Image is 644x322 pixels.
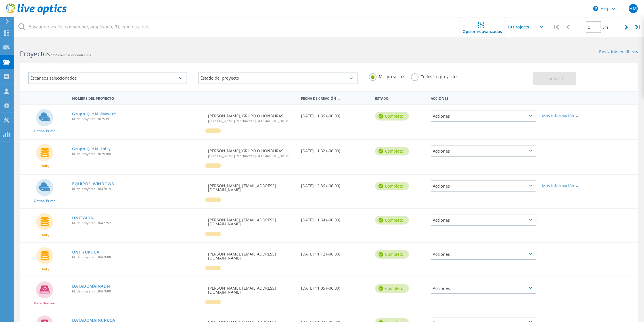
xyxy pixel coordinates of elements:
span: 77 Proyectos encontrados [50,53,91,57]
span: [PERSON_NAME], Martinexsa [GEOGRAPHIC_DATA] [208,154,295,158]
span: Id. de proyecto: 3075388 [72,152,202,156]
label: Todos los proyectos [411,73,458,79]
a: Restablecer filtros [599,50,638,55]
div: completo [375,182,409,190]
div: | [632,17,644,37]
div: Acciones [428,93,539,103]
button: Search [533,72,576,85]
span: HM [629,6,637,11]
div: Más Información [542,184,586,188]
div: completo [375,216,409,225]
div: [PERSON_NAME], [EMAIL_ADDRESS][DOMAIN_NAME] [205,243,298,266]
div: [DATE] 11:05 (-06:00) [298,277,372,296]
a: Live Optics Dashboard [6,12,67,16]
span: Unity [40,233,49,237]
span: Opciones avanzadas [463,30,502,34]
div: Acciones [431,146,536,157]
div: Estado [372,93,428,103]
span: Id. de proyecto: 3047688 [72,255,202,259]
div: [PERSON_NAME], [EMAIL_ADDRESS][DOMAIN_NAME] [205,209,298,232]
div: Estado del proyecto [198,72,357,84]
div: [DATE] 12:36 (-06:00) [298,175,372,194]
span: Id. de proyecto: 3047752 [72,221,202,225]
span: of 8 [603,25,609,30]
input: Buscar proyectos por nombre, propietario, ID, empresa, etc. [14,17,460,37]
div: [PERSON_NAME], [EMAIL_ADDRESS][DOMAIN_NAME] [205,277,298,300]
span: Id. de proyecto: 3047819 [72,187,202,191]
a: DATADOMAINADN [72,284,110,288]
div: Acciones [431,180,536,192]
div: [DATE] 11:54 (-06:00) [298,209,372,228]
div: [PERSON_NAME], GRUPO Q HONDURAS [205,140,298,163]
div: Escaneos seleccionados [28,72,187,84]
b: Proyectos [20,49,50,58]
a: UNITYURUCA [72,250,99,254]
div: Acciones [431,283,536,294]
div: Nombre del proyecto [69,93,205,103]
div: completo [375,250,409,259]
span: Search [549,75,563,82]
a: UNITYADN [72,216,94,220]
label: Mis proyectos [369,73,405,79]
div: Acciones [431,111,536,122]
span: Id. de proyecto: 3047680 [72,290,202,293]
div: | [550,17,562,37]
div: completo [375,112,409,121]
a: EQUIPOS_WINDOWS [72,182,114,186]
div: [DATE] 11:32 (-06:00) [298,140,372,159]
div: [DATE] 11:36 (-06:00) [298,105,372,124]
div: Fecha de creación [298,93,372,103]
a: Grupo Q HN Unity [72,147,111,151]
div: [PERSON_NAME], GRUPO Q HONDURAS [205,105,298,128]
div: Más Información [542,114,586,118]
a: Grupo Q HN VMware [72,112,116,116]
span: [PERSON_NAME], Martinexsa [GEOGRAPHIC_DATA] [208,119,295,123]
span: Optical Prime [34,129,55,133]
div: completo [375,147,409,155]
div: Acciones [431,249,536,260]
div: [PERSON_NAME], [EMAIL_ADDRESS][DOMAIN_NAME] [205,175,298,198]
span: Optical Prime [34,199,55,203]
span: Unity [40,164,49,168]
span: Id. de proyecto: 3075391 [72,117,202,121]
div: Acciones [431,215,536,226]
span: Unity [40,267,49,271]
div: [DATE] 11:12 (-06:00) [298,243,372,262]
span: Data Domain [34,302,55,305]
div: completo [375,284,409,293]
svg: \n [593,6,598,11]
